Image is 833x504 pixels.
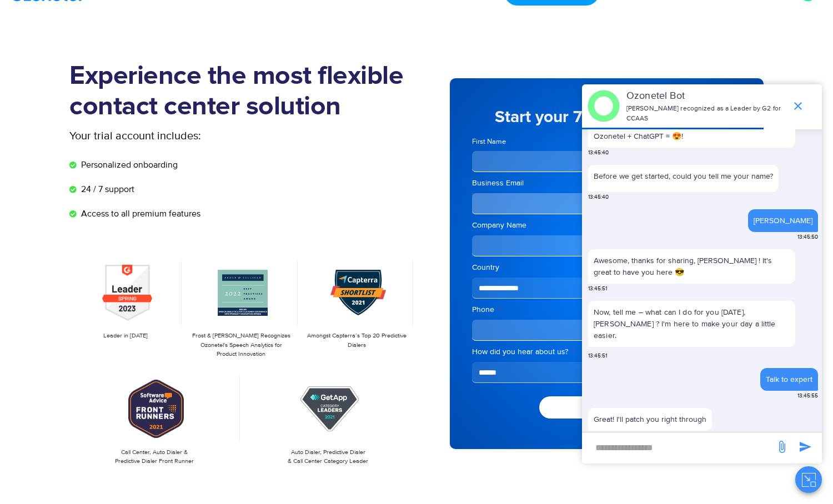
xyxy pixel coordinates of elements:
[594,255,790,278] p: Awesome, thanks for sharing, [PERSON_NAME] ! It's great to have you here 😎
[626,104,786,124] p: [PERSON_NAME] recognized as a Leader by G2 for CCAAS
[594,170,773,182] p: Before we get started, could you tell me your name?
[190,331,292,359] p: Frost & [PERSON_NAME] Recognizes Ozonetel's Speech Analytics for Product Innovation
[472,178,741,189] label: Business Email
[797,392,818,400] span: 13:45:55
[472,109,741,125] h5: Start your 7 day free trial now
[588,352,607,360] span: 13:45:51
[626,89,786,104] p: Ozonetel Bot
[78,158,178,172] span: Personalized onboarding
[771,436,793,458] span: send message
[78,183,134,196] span: 24 / 7 support
[69,128,333,144] p: Your trial account includes:
[249,448,408,466] p: Auto Dialer, Predictive Dialer & Call Center Category Leader
[588,285,607,293] span: 13:45:51
[754,215,812,226] div: [PERSON_NAME]
[472,220,741,231] label: Company Name
[795,466,822,493] button: Close chat
[588,432,609,440] span: 13:45:56
[472,137,604,147] label: First Name
[588,90,620,122] img: header
[588,149,609,157] span: 13:45:40
[766,374,812,385] div: Talk to expert
[588,301,795,347] p: Now, tell me – what can I do for you [DATE], [PERSON_NAME] ? I'm here to make your day a little e...
[472,304,741,315] label: Phone
[594,119,790,142] p: You know what's even better than [PERSON_NAME]? Ozonetel + ChatGPT = 😍!
[472,262,741,273] label: Country
[588,438,770,458] div: new-msg-input
[794,436,816,458] span: send message
[594,414,706,425] p: Great! I'll patch you right through
[307,331,408,350] p: Amongst Capterra’s Top 20 Predictive Dialers
[472,346,741,357] label: How did you hear about us?
[78,207,200,220] span: Access to all premium features
[69,61,416,122] h1: Experience the most flexible contact center solution
[75,448,234,466] p: Call Center, Auto Dialer & Predictive Dialer Front Runner
[75,331,176,341] p: Leader in [DATE]
[787,95,809,117] span: end chat or minimize
[797,233,818,241] span: 13:45:50
[588,193,609,201] span: 13:45:40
